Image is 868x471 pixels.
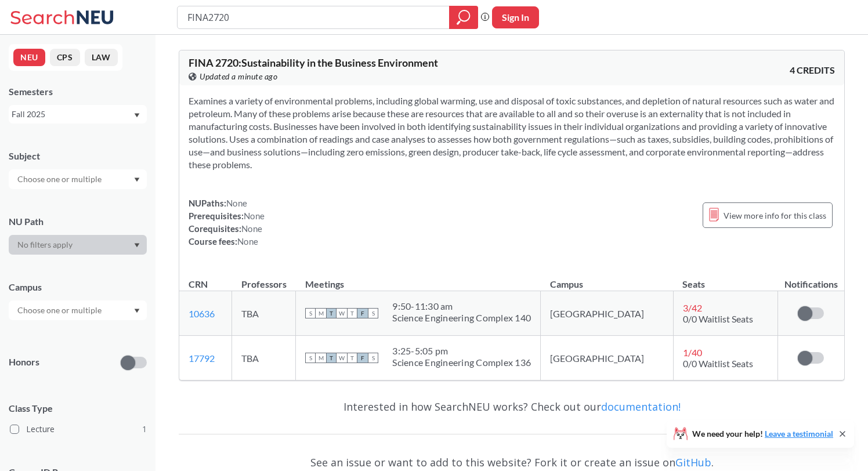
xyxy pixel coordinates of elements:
[675,455,711,469] a: GitHub
[777,266,844,291] th: Notifications
[232,291,296,336] td: TBA
[392,357,531,368] div: Science Engineering Complex 136
[12,108,133,121] div: Fall 2025
[12,303,109,317] input: Choose one or multiple
[392,345,531,357] div: 3:25 - 5:05 pm
[492,6,539,28] button: Sign In
[134,243,140,248] svg: Dropdown arrow
[601,400,681,414] a: documentation!
[9,215,147,228] div: NU Path
[189,56,438,69] span: FINA 2720 : Sustainability in the Business Environment
[189,278,208,291] div: CRN
[326,353,337,363] span: T
[13,49,45,66] button: NEU
[683,313,753,324] span: 0/0 Waitlist Seats
[368,353,378,363] span: S
[357,353,368,363] span: F
[186,8,441,27] input: Class, professor, course number, "phrase"
[134,177,140,182] svg: Dropdown arrow
[541,291,673,336] td: [GEOGRAPHIC_DATA]
[9,281,147,294] div: Campus
[134,113,140,118] svg: Dropdown arrow
[237,236,258,247] span: None
[9,105,147,124] div: Fall 2025Dropdown arrow
[134,309,140,313] svg: Dropdown arrow
[326,308,337,318] span: T
[337,353,347,363] span: W
[296,266,541,291] th: Meetings
[449,6,478,29] div: magnifying glass
[200,70,277,83] span: Updated a minute ago
[392,312,531,324] div: Science Engineering Complex 140
[9,169,147,189] div: Dropdown arrow
[142,423,147,436] span: 1
[692,430,833,438] span: We need your help!
[368,308,378,318] span: S
[10,422,147,437] label: Lecture
[683,347,702,358] span: 1 / 40
[179,390,845,423] div: Interested in how SearchNEU works? Check out our
[337,308,347,318] span: W
[12,172,109,186] input: Choose one or multiple
[541,266,673,291] th: Campus
[316,353,326,363] span: M
[305,353,316,363] span: S
[457,9,471,26] svg: magnifying glass
[392,300,531,312] div: 9:50 - 11:30 am
[9,402,147,415] span: Class Type
[9,300,147,320] div: Dropdown arrow
[765,429,833,439] a: Leave a testimonial
[189,353,215,364] a: 17792
[305,308,316,318] span: S
[189,95,835,171] section: Examines a variety of environmental problems, including global warming, use and disposal of toxic...
[232,266,296,291] th: Professors
[9,85,147,98] div: Semesters
[241,223,262,234] span: None
[683,358,753,369] span: 0/0 Waitlist Seats
[85,49,118,66] button: LAW
[189,197,265,248] div: NUPaths: Prerequisites: Corequisites: Course fees:
[724,208,826,223] span: View more info for this class
[347,308,357,318] span: T
[9,235,147,255] div: Dropdown arrow
[232,336,296,381] td: TBA
[541,336,673,381] td: [GEOGRAPHIC_DATA]
[673,266,777,291] th: Seats
[50,49,80,66] button: CPS
[790,64,835,77] span: 4 CREDITS
[683,302,702,313] span: 3 / 42
[347,353,357,363] span: T
[189,308,215,319] a: 10636
[357,308,368,318] span: F
[244,211,265,221] span: None
[9,150,147,162] div: Subject
[316,308,326,318] span: M
[226,198,247,208] span: None
[9,356,39,369] p: Honors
